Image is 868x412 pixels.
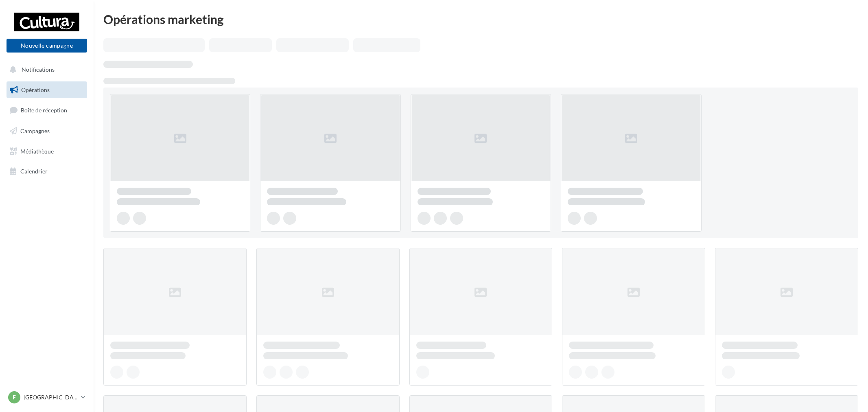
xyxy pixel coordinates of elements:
span: Boîte de réception [21,107,67,114]
span: F [13,393,16,401]
a: F [GEOGRAPHIC_DATA] [7,390,87,405]
span: Notifications [22,66,55,73]
a: Boîte de réception [5,101,89,119]
button: Notifications [5,61,85,78]
a: Calendrier [5,163,89,180]
a: Opérations [5,81,89,99]
span: Opérations [21,86,50,93]
a: Médiathèque [5,143,89,160]
p: [GEOGRAPHIC_DATA] [24,393,78,401]
button: Nouvelle campagne [7,39,87,53]
span: Calendrier [20,168,48,175]
span: Campagnes [20,127,50,134]
a: Campagnes [5,123,89,140]
span: Médiathèque [20,147,54,154]
div: Opérations marketing [103,13,858,25]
